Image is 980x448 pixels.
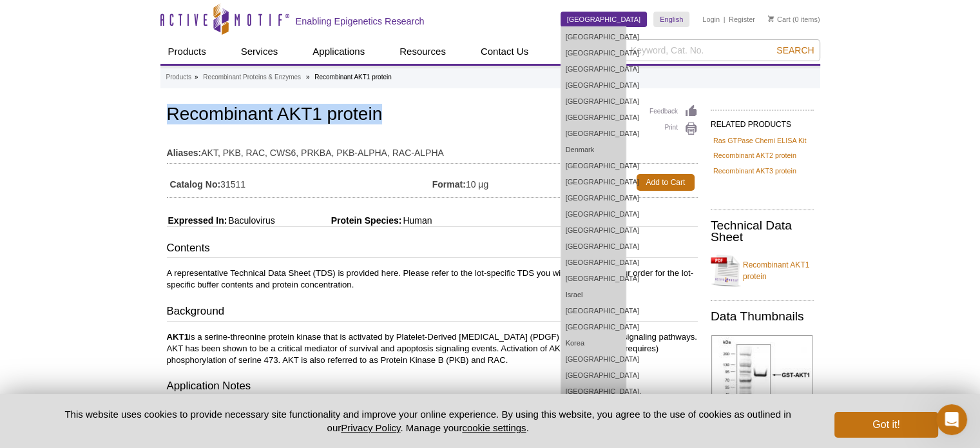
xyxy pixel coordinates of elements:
[167,331,698,366] p: is a serine-threonine protein kinase that is activated by Platelet-Derived [MEDICAL_DATA] (PDGF) ...
[713,150,796,161] a: Recombinant AKT2 protein
[166,72,191,83] a: Products
[555,39,611,64] a: About Us
[432,179,466,190] strong: Format:
[170,179,221,190] strong: Catalog No:
[167,147,202,159] strong: Aliases:
[768,12,820,27] li: (0 items)
[561,110,626,126] a: [GEOGRAPHIC_DATA]
[167,268,698,291] p: A representative Technical Data Sheet (TDS) is provided here. Please refer to the lot-specific TD...
[729,15,755,24] a: Register
[561,29,626,45] a: [GEOGRAPHIC_DATA]
[834,412,937,438] button: Got it!
[314,73,392,81] li: Recombinant AKT1 protein
[561,239,626,255] a: [GEOGRAPHIC_DATA]
[561,319,626,335] a: [GEOGRAPHIC_DATA]
[561,190,626,206] a: [GEOGRAPHIC_DATA]
[561,45,626,61] a: [GEOGRAPHIC_DATA]
[711,110,814,133] h2: RELATED PRODUCTS
[637,174,695,191] a: Add to Cart
[711,220,814,243] h2: Technical Data Sheet
[561,77,626,93] a: [GEOGRAPHIC_DATA]
[392,39,454,64] a: Resources
[561,174,626,190] a: [GEOGRAPHIC_DATA]
[561,384,626,407] a: [GEOGRAPHIC_DATA], The
[341,422,400,433] a: Privacy Policy
[561,222,626,239] a: [GEOGRAPHIC_DATA]
[43,407,814,434] p: This website uses cookies to provide necessary site functionality and improve your online experie...
[561,158,626,174] a: [GEOGRAPHIC_DATA]
[702,15,720,24] a: Login
[167,171,432,194] td: 31511
[711,251,814,290] a: Recombinant AKT1 protein
[296,15,425,27] h2: Enabling Epigenetics Research
[167,304,698,322] h3: Background
[561,255,626,271] a: [GEOGRAPHIC_DATA]
[561,303,626,319] a: [GEOGRAPHIC_DATA]
[167,139,698,160] td: AKT, PKB, RAC, CWS6, PRKBA, PKB-ALPHA, RAC-ALPHA
[432,171,577,194] td: 10 µg
[227,215,274,226] span: Baculovirus
[195,73,198,81] li: »
[561,61,626,77] a: [GEOGRAPHIC_DATA]
[167,104,698,126] h1: Recombinant AKT1 protein
[561,126,626,142] a: [GEOGRAPHIC_DATA]
[561,351,626,367] a: [GEOGRAPHIC_DATA]
[649,104,698,119] a: Feedback
[305,39,372,64] a: Applications
[233,39,286,64] a: Services
[561,287,626,303] a: Israel
[561,142,626,158] a: Denmark
[713,135,807,146] a: Ras GTPase Chemi ELISA Kit
[561,367,626,384] a: [GEOGRAPHIC_DATA]
[711,311,814,322] h2: Data Thumbnails
[167,378,698,396] h3: Application Notes
[611,39,820,61] input: Keyword, Cat. No.
[724,12,725,27] li: |
[936,404,967,435] iframe: Intercom live chat
[306,73,310,81] li: »
[278,215,402,226] span: Protein Species:
[561,206,626,222] a: [GEOGRAPHIC_DATA]
[768,15,774,22] img: Your Cart
[167,240,698,258] h3: Contents
[653,12,689,27] a: English
[462,422,526,433] button: cookie settings
[167,215,227,226] span: Expressed In:
[167,332,189,342] strong: AKT1
[561,271,626,287] a: [GEOGRAPHIC_DATA]
[768,15,791,24] a: Cart
[561,12,648,27] a: [GEOGRAPHIC_DATA]
[561,335,626,351] a: Korea
[561,93,626,110] a: [GEOGRAPHIC_DATA]
[713,165,796,177] a: Recombinant AKT3 protein
[401,215,432,226] span: Human
[773,44,818,56] button: Search
[649,122,698,136] a: Print
[776,45,814,55] span: Search
[160,39,214,64] a: Products
[203,72,301,83] a: Recombinant Proteins & Enzymes
[473,39,536,64] a: Contact Us
[711,335,812,436] img: AKT1 protein Coomassie gel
